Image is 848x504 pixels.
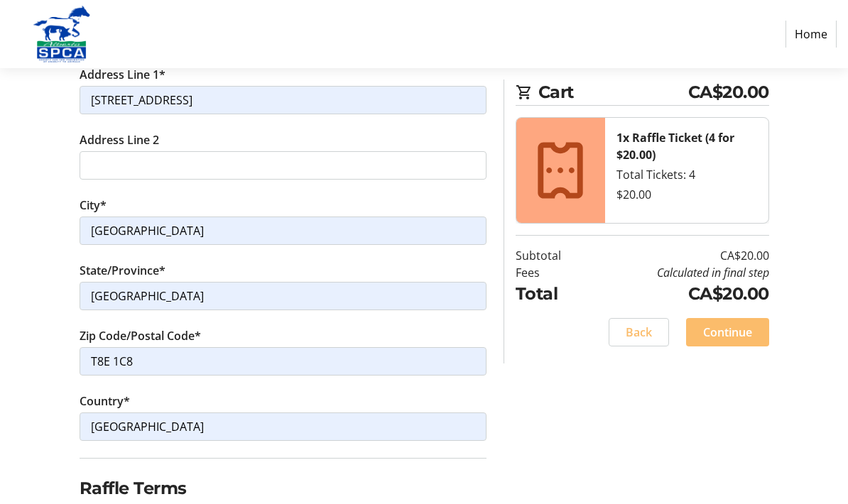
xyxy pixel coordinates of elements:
[80,347,486,376] input: Zip or Postal Code
[686,318,769,346] button: Continue
[538,80,688,105] span: Cart
[80,476,486,501] h2: Raffle Terms
[80,66,165,83] label: Address Line 1*
[616,186,757,203] div: $20.00
[80,327,201,344] label: Zip Code/Postal Code*
[80,393,130,410] label: Country*
[626,324,652,341] span: Back
[616,166,757,183] div: Total Tickets: 4
[80,217,486,245] input: City
[516,264,589,281] td: Fees
[516,281,589,307] td: Total
[11,6,112,62] img: Alberta SPCA's Logo
[588,247,768,264] td: CA$20.00
[80,197,107,214] label: City*
[786,21,837,48] a: Home
[609,318,669,346] button: Back
[703,324,752,341] span: Continue
[516,247,589,264] td: Subtotal
[80,131,159,148] label: Address Line 2
[80,86,486,114] input: Address
[616,130,734,163] strong: 1x Raffle Ticket (4 for $20.00)
[588,264,768,281] td: Calculated in final step
[80,262,165,279] label: State/Province*
[688,80,769,105] span: CA$20.00
[588,281,768,307] td: CA$20.00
